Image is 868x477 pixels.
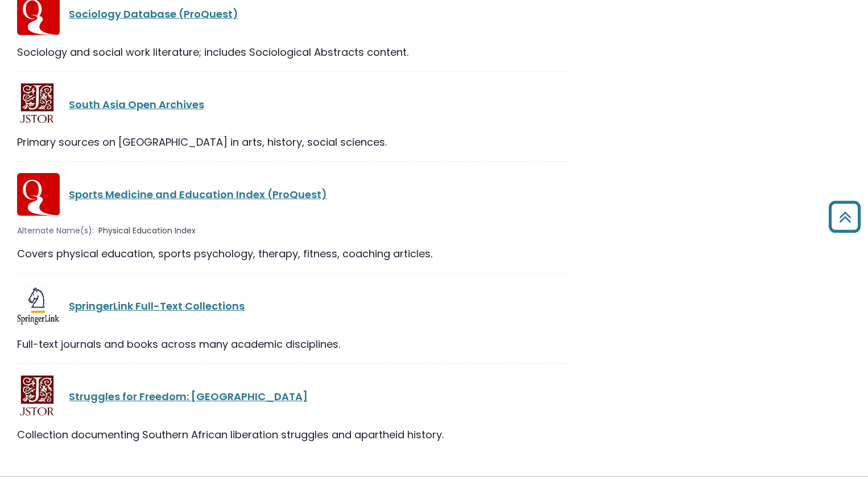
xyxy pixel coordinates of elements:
[17,44,568,60] div: Sociology and social work literature; includes Sociological Abstracts content.
[17,134,568,150] div: Primary sources on [GEOGRAPHIC_DATA] in arts, history, social sciences.
[17,427,568,442] div: Collection documenting Southern African liberation struggles and apartheid history.
[69,299,245,313] a: SpringerLink Full-Text Collections
[824,206,865,227] a: Back to Top
[17,246,568,261] div: Covers physical education, sports psychology, therapy, fitness, coaching articles.
[17,336,568,352] div: Full-text journals and books across many academic disciplines.
[69,97,204,112] a: South Asia Open Archives
[98,225,196,237] span: Physical Education Index
[69,187,327,202] a: Sports Medicine and Education Index (ProQuest)
[69,389,308,404] a: Struggles for Freedom: [GEOGRAPHIC_DATA]
[69,7,238,21] a: Sociology Database (ProQuest)
[17,225,94,237] span: Alternate Name(s):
